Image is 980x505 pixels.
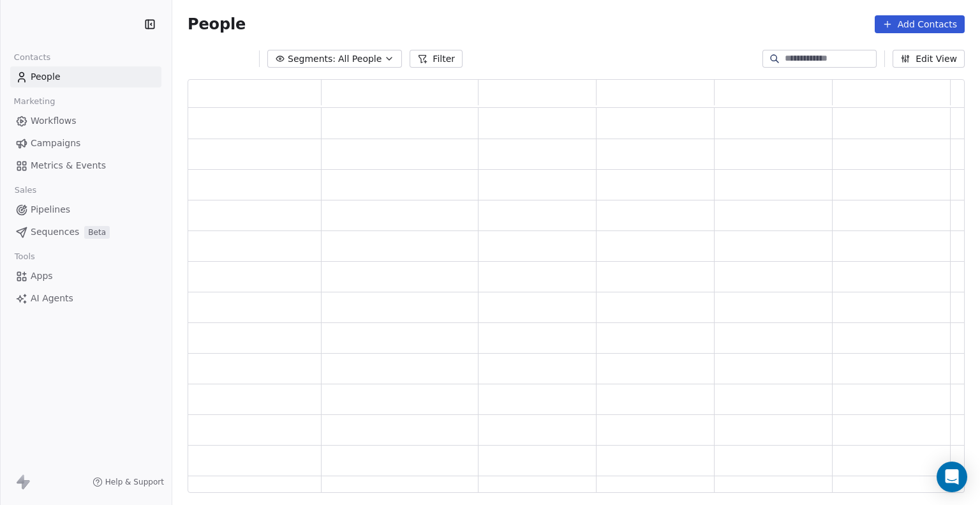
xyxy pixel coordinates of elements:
span: Segments: [288,52,336,66]
span: Metrics & Events [31,159,106,172]
a: Apps [10,266,161,287]
a: AI Agents [10,288,161,309]
span: Sequences [31,225,79,239]
span: Apps [31,269,53,283]
span: Contacts [8,48,56,67]
span: All People [338,52,382,66]
span: AI Agents [31,292,73,305]
span: Beta [84,226,110,239]
div: Open Intercom Messenger [937,462,967,492]
button: Add Contacts [875,15,965,33]
a: Help & Support [93,477,164,487]
span: Help & Support [105,477,164,487]
span: Workflows [31,114,77,128]
a: Metrics & Events [10,155,161,176]
span: Pipelines [31,203,70,216]
span: Tools [9,247,40,266]
span: Sales [9,181,42,200]
a: Campaigns [10,133,161,154]
a: People [10,66,161,87]
span: People [31,70,61,84]
span: Campaigns [31,137,80,150]
button: Filter [410,50,463,68]
a: SequencesBeta [10,222,161,243]
span: Marketing [8,92,61,111]
span: People [188,15,246,34]
a: Workflows [10,110,161,132]
button: Edit View [893,50,965,68]
a: Pipelines [10,199,161,220]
